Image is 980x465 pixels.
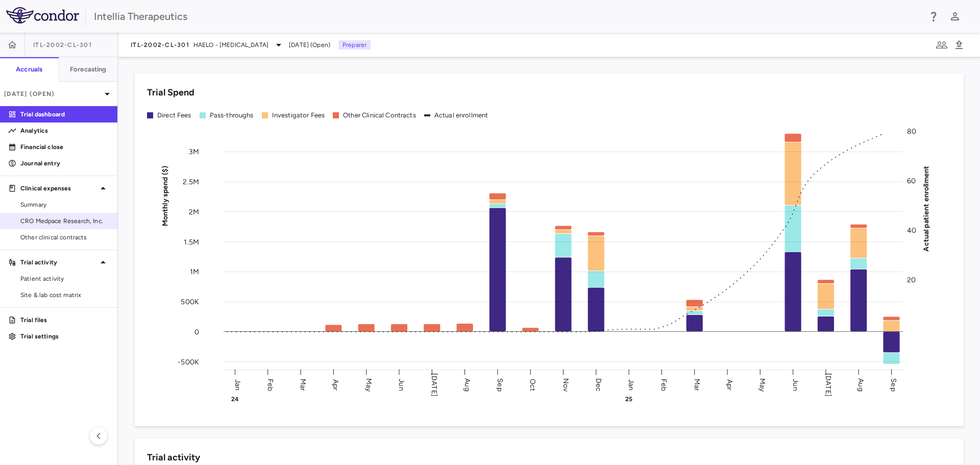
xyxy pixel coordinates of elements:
p: Trial files [20,315,109,325]
span: HAELO - [MEDICAL_DATA] [193,40,268,50]
tspan: 2M [189,207,199,216]
text: May [364,378,373,391]
span: [DATE] (Open) [289,40,330,50]
tspan: 40 [907,226,916,234]
h6: Forecasting [70,65,107,74]
p: Journal entry [20,159,109,168]
text: Feb [659,378,668,390]
div: Pass-throughs [210,111,254,120]
text: Feb [266,378,275,390]
text: Dec [594,378,603,391]
text: 24 [231,396,239,403]
p: [DATE] (Open) [4,89,101,99]
span: ITL-2002-CL-301 [33,41,92,49]
text: [DATE] [824,373,832,397]
h6: Accruals [16,65,42,74]
p: Trial settings [20,332,109,341]
text: Apr [725,379,734,390]
text: Jan [627,379,635,390]
text: Jan [233,379,242,390]
text: Oct [528,378,537,390]
p: Trial dashboard [20,110,109,119]
h6: Trial Spend [147,86,194,100]
text: 25 [625,396,632,403]
tspan: 2.5M [183,178,199,186]
tspan: -500K [178,357,199,366]
span: Patient activity [20,274,109,283]
div: Intellia Therapeutics [94,9,921,24]
p: Preparer [338,40,371,50]
span: CRO Medpace Research, Inc. [20,216,109,226]
span: Other clinical contracts [20,233,109,242]
text: Nov [561,378,570,391]
tspan: 1M [190,267,199,276]
tspan: 0 [194,327,199,336]
tspan: 60 [907,176,916,185]
text: Apr [331,379,340,390]
tspan: 20 [907,275,916,284]
text: Jun [791,379,800,390]
text: Aug [463,378,472,391]
text: Mar [299,378,307,390]
text: May [758,378,767,391]
tspan: 1.5M [184,237,199,246]
h6: Trial activity [147,451,200,464]
span: Summary [20,200,109,209]
text: Jun [397,379,406,390]
tspan: Monthly spend ($) [161,165,169,226]
p: Clinical expenses [20,184,97,193]
p: Trial activity [20,258,97,267]
text: [DATE] [430,373,438,397]
img: logo-full-BYUhSk78.svg [6,7,79,23]
text: Mar [693,378,701,390]
tspan: 3M [189,148,199,156]
text: Sep [496,378,504,391]
tspan: 80 [907,127,916,136]
span: ITL-2002-CL-301 [131,41,189,49]
div: Direct Fees [157,111,191,120]
text: Sep [889,378,898,391]
text: Aug [856,378,865,391]
p: Analytics [20,126,109,135]
div: Actual enrollment [434,111,488,120]
div: Other Clinical Contracts [343,111,416,120]
p: Financial close [20,142,109,152]
tspan: Actual patient enrollment [922,165,930,251]
tspan: 500K [181,298,199,306]
div: Investigator Fees [272,111,325,120]
span: Site & lab cost matrix [20,290,109,300]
